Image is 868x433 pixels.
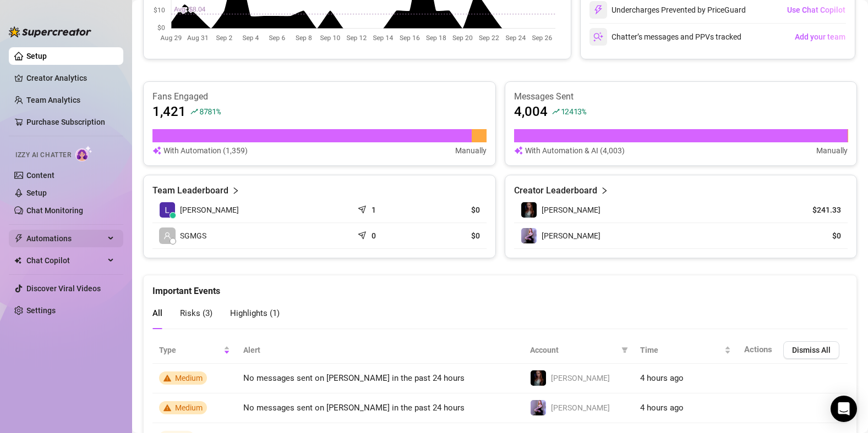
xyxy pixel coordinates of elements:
button: Add your team [794,28,846,46]
article: 1 [372,204,376,215]
a: Setup [26,52,47,60]
article: Creator Leaderboard [514,184,597,197]
div: Open Intercom Messenger [831,396,857,422]
span: filter [621,347,628,353]
article: Manually [455,145,487,157]
article: 0 [372,230,376,241]
article: $0 [426,204,479,215]
span: Type [159,344,221,356]
span: user [163,232,171,240]
span: Chat Copilot [26,252,105,269]
img: lisa [531,370,546,386]
article: 1,421 [152,103,186,120]
span: Account [530,344,617,356]
span: 12413 % [561,106,586,116]
a: Content [26,171,54,180]
div: Chatter’s messages and PPVs tracked [589,28,741,46]
a: Purchase Subscription [26,113,114,131]
article: Messages Sent [514,91,848,103]
span: rise [190,108,198,115]
span: [PERSON_NAME] [180,204,239,216]
button: Dismiss All [783,341,839,359]
img: lisa [521,202,537,218]
span: [PERSON_NAME] [551,403,610,412]
span: [PERSON_NAME] [542,231,600,240]
span: Dismiss All [792,346,831,354]
img: svg%3e [593,32,603,42]
img: svg%3e [593,5,603,15]
article: 4,004 [514,103,548,120]
img: Lisa [521,228,537,243]
span: warning [163,404,171,412]
article: $0 [426,230,479,241]
div: Undercharges Prevented by PriceGuard [589,1,746,19]
button: Use Chat Copilot [787,1,846,19]
a: Discover Viral Videos [26,284,101,293]
img: AI Chatter [75,146,92,162]
th: Alert [237,337,523,364]
span: 4 hours ago [640,373,684,383]
span: 8781 % [199,106,221,116]
article: Fans Engaged [152,91,487,103]
span: Use Chat Copilot [787,5,845,14]
th: Time [634,337,738,364]
img: svg%3e [152,145,161,157]
span: Medium [175,374,203,382]
a: Creator Analytics [26,69,114,87]
span: send [358,203,369,214]
span: [PERSON_NAME] [542,206,600,214]
article: With Automation & AI (4,003) [525,145,625,157]
article: $0 [791,230,841,241]
img: logo-BBDzfeDw.svg [9,26,91,37]
span: No messages sent on [PERSON_NAME] in the past 24 hours [243,403,465,413]
div: Important Events [152,275,848,298]
a: Settings [26,306,56,315]
span: SGMGS [180,230,206,242]
span: Add your team [795,32,845,41]
span: right [232,184,239,197]
img: Lisa James [160,202,175,218]
article: With Automation (1,359) [163,145,248,157]
span: rise [552,108,560,115]
span: Automations [26,230,105,247]
span: [PERSON_NAME] [551,374,610,382]
span: filter [619,342,630,358]
span: All [152,308,162,318]
a: Setup [26,188,47,197]
th: Type [152,337,237,364]
a: Chat Monitoring [26,206,83,215]
img: Lisa [531,400,546,415]
article: Manually [816,145,848,157]
span: Highlights ( 1 ) [230,308,280,318]
img: Chat Copilot [14,257,21,264]
span: right [600,184,608,197]
article: $241.33 [791,204,841,215]
span: send [358,229,369,240]
a: Team Analytics [26,96,80,104]
img: svg%3e [514,145,523,157]
span: Actions [744,345,772,354]
span: Time [640,344,722,356]
span: Izzy AI Chatter [15,150,71,160]
span: No messages sent on [PERSON_NAME] in the past 24 hours [243,373,465,383]
span: warning [163,374,171,382]
article: Team Leaderboard [152,184,228,197]
span: thunderbolt [14,234,23,243]
span: Medium [175,403,203,412]
span: 4 hours ago [640,403,684,413]
span: Risks ( 3 ) [180,308,212,318]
